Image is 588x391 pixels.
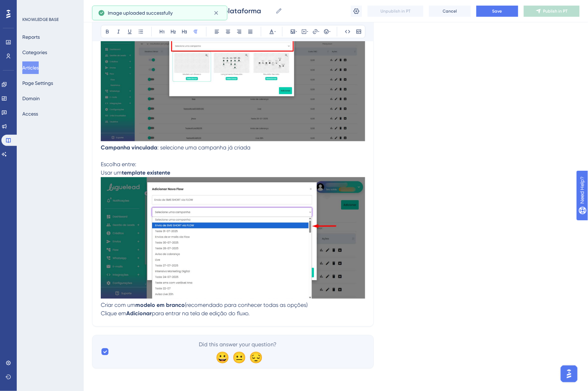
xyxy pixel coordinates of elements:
span: Usar um [101,170,122,176]
span: Image uploaded successfully [108,9,173,17]
button: Categories [22,46,47,59]
strong: Campanha vinculada [101,145,157,151]
strong: Adicionar [126,310,152,317]
span: Escolha entre: [101,161,136,168]
button: Save [476,6,518,17]
span: : selecione uma campanha já criada [157,145,250,151]
span: (recomendado para conhecer todas as opções) [185,302,308,309]
span: Criar com um [101,302,135,309]
span: Save [492,8,502,14]
button: Access [22,108,38,120]
button: Unpublish in PT [368,6,423,17]
div: 😐 [232,352,243,363]
span: Unpublish in PT [380,8,410,14]
button: Cancel [429,6,471,17]
span: para entrar na tela de edição do fluxo. [152,310,250,317]
button: Publish in PT [524,6,580,17]
strong: modelo em branco [135,302,185,309]
div: KNOWLEDGE BASE [22,17,59,22]
div: 😀 [216,352,227,363]
span: Cancel [443,8,457,14]
button: Page Settings [22,77,53,89]
button: Domain [22,92,40,105]
span: Clique em [101,310,126,317]
button: Articles [22,61,39,74]
strong: template existente [122,170,170,176]
div: 😔 [249,352,260,363]
iframe: UserGuiding AI Assistant Launcher [559,363,580,384]
button: Reports [22,31,40,43]
span: Need Help? [16,2,44,10]
span: Publish in PT [543,8,568,14]
span: Did this answer your question? [199,341,277,349]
